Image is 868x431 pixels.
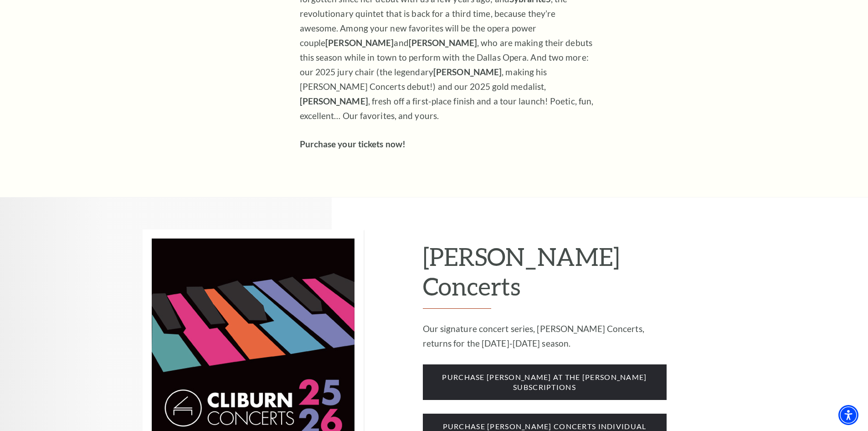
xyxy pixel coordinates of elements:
[300,139,406,149] strong: Purchase your tickets now!
[300,96,368,106] strong: [PERSON_NAME]
[423,242,667,309] h2: [PERSON_NAME] Concerts
[325,37,394,48] strong: [PERSON_NAME]
[423,381,667,392] a: purchase [PERSON_NAME] at the [PERSON_NAME] subscriptions
[838,405,858,425] div: Accessibility Menu
[423,364,667,400] span: purchase [PERSON_NAME] at the [PERSON_NAME] subscriptions
[423,322,667,351] p: Our signature concert series, [PERSON_NAME] Concerts, returns for the [DATE]-[DATE] season.
[409,37,477,48] strong: [PERSON_NAME]
[433,67,502,77] strong: [PERSON_NAME]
